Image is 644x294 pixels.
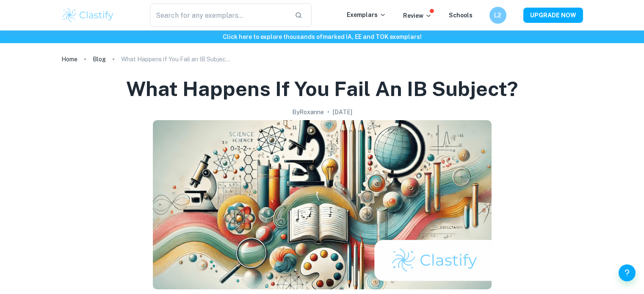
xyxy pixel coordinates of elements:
button: Help and Feedback [619,264,636,281]
p: Exemplars [347,10,386,19]
p: • [327,107,329,117]
h2: By Roxanne [292,107,324,117]
p: What Happens if You Fail an IB Subject? [121,55,231,64]
img: Clastify logo [61,7,115,24]
a: Home [61,53,77,65]
input: Search for any exemplars... [150,3,288,27]
h6: L2 [493,11,503,20]
button: L2 [489,7,506,24]
h1: What Happens if You Fail an IB Subject? [126,75,518,102]
button: UPGRADE NOW [523,8,583,23]
img: What Happens if You Fail an IB Subject? cover image [153,120,492,289]
a: Schools [449,12,473,19]
h6: Click here to explore thousands of marked IA, EE and TOK exemplars ! [2,32,642,41]
p: Review [403,11,432,20]
h2: [DATE] [333,107,352,117]
a: Blog [93,53,106,65]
